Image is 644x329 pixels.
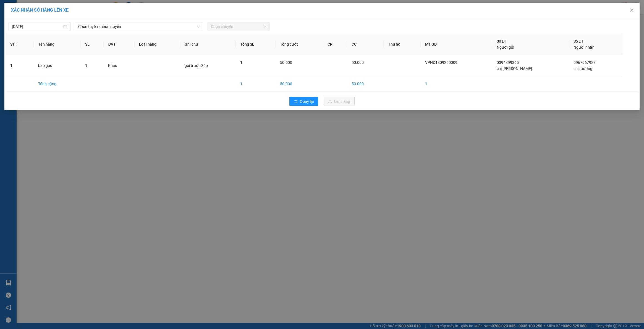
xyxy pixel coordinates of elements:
th: STT [6,34,34,55]
span: close [630,8,634,12]
th: ĐVT [104,34,134,55]
span: chị [PERSON_NAME] [497,66,532,71]
th: Loại hàng [135,34,180,55]
td: 1 [236,76,276,92]
td: 1 [6,55,34,76]
span: 50.000 [352,60,364,65]
th: CC [347,34,384,55]
button: Close [624,3,640,18]
th: Tên hàng [34,34,81,55]
span: Chọn tuyến - nhóm tuyến [78,22,200,31]
td: Khác [104,55,134,76]
td: bao gạo [34,55,81,76]
th: CR [323,34,347,55]
span: VPND1309250009 [425,60,457,65]
th: Thu hộ [384,34,421,55]
span: chị thương [574,66,592,71]
span: XÁC NHẬN SỐ HÀNG LÊN XE [11,7,69,13]
td: 1 [421,76,492,92]
span: gọi trước 30p [185,63,208,68]
td: 50.000 [276,76,323,92]
span: rollback [294,100,298,104]
span: Chọn chuyến [211,22,266,31]
span: 50.000 [280,60,292,65]
span: 1 [240,60,242,65]
th: Ghi chú [180,34,236,55]
th: Tổng SL [236,34,276,55]
span: Số ĐT [574,39,584,43]
button: uploadLên hàng [324,97,355,106]
span: Số ĐT [497,39,507,43]
th: Tổng cước [276,34,323,55]
td: 50.000 [347,76,384,92]
th: Mã GD [421,34,492,55]
span: 0394399365 [497,60,519,65]
span: down [197,25,200,28]
span: 0967967923 [574,60,596,65]
span: Người nhận [574,45,595,49]
span: Quay lại [300,98,314,105]
td: Tổng cộng [34,76,81,92]
button: rollbackQuay lại [289,97,318,106]
input: 13/09/2025 [12,23,62,30]
th: SL [81,34,104,55]
span: Người gửi [497,45,514,49]
span: 1 [85,63,87,68]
